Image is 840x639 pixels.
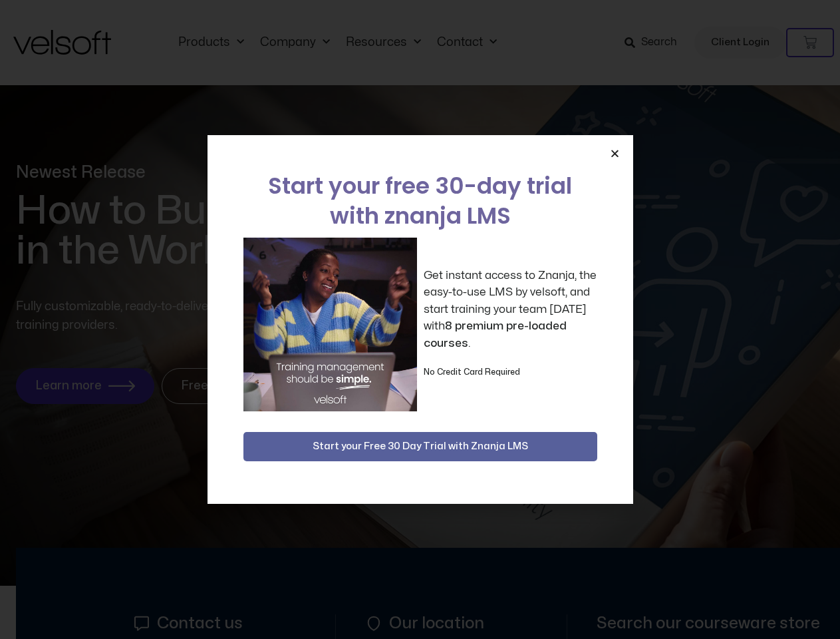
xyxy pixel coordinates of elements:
a: Close [610,148,620,158]
span: Start your Free 30 Day Trial with Znanja LMS [313,439,528,455]
strong: No Credit Card Required [424,368,520,376]
button: Start your Free 30 Day Trial with Znanja LMS [243,432,597,461]
h2: Start your free 30-day trial with znanja LMS [243,171,597,231]
strong: 8 premium pre-loaded courses [424,320,567,349]
p: Get instant access to Znanja, the easy-to-use LMS by velsoft, and start training your team [DATE]... [424,267,597,352]
img: a woman sitting at her laptop dancing [243,238,417,411]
